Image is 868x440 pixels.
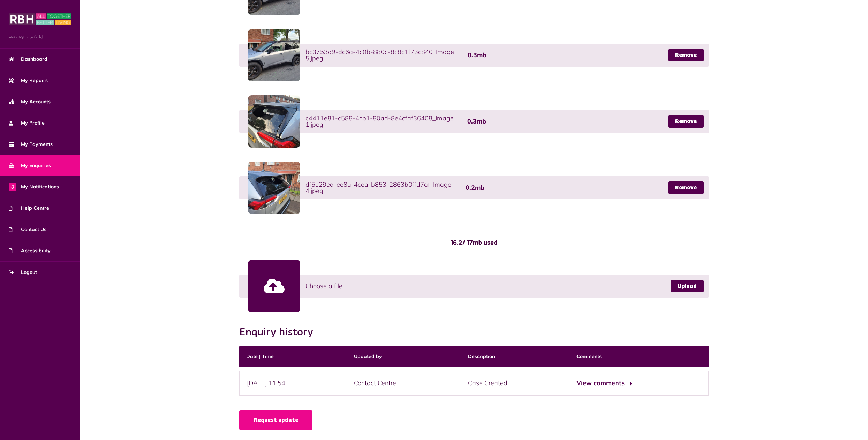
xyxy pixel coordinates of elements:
div: Contact Centre [347,371,461,396]
span: Last login: [DATE] [9,33,71,39]
span: Choose a file... [305,281,347,291]
th: Comments [569,346,709,367]
span: My Enquiries [9,162,51,169]
span: 0.3mb [467,118,486,125]
span: My Payments [9,141,53,148]
th: Description [461,346,569,367]
span: Help Centre [9,204,49,212]
span: My Profile [9,119,45,127]
span: Dashboard [9,55,47,63]
a: Remove [668,49,704,61]
span: Accessibility [9,247,51,254]
span: 0.2mb [466,185,484,191]
div: [DATE] 11:54 [239,371,347,396]
span: Logout [9,269,37,276]
a: Upload [671,280,704,292]
th: Updated by [347,346,461,367]
div: / 17mb used [444,238,504,248]
a: Request update [239,410,312,430]
a: Remove [668,115,704,128]
span: df5e29ea-ee8a-4cea-b853-2863b0ffd7af_Image 4.jpeg [305,181,458,194]
span: 0.3mb [468,52,486,58]
span: Contact Us [9,226,46,233]
span: 0 [9,183,16,191]
span: My Repairs [9,77,48,84]
button: View comments [576,378,631,388]
h2: Enquiry history [239,326,320,339]
div: Case Created [461,371,569,396]
img: MyRBH [9,12,71,26]
span: My Accounts [9,98,51,105]
span: My Notifications [9,183,59,191]
th: Date | Time [239,346,347,367]
span: bc3753a9-dc6a-4c0b-880c-8c8c1f73c840_Image 5.jpeg [305,49,461,61]
span: c4411e81-c588-4cb1-80ad-8e4cfaf36408_Image 1.jpeg [305,115,460,128]
a: Remove [668,181,704,194]
span: 16.2 [451,240,462,246]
